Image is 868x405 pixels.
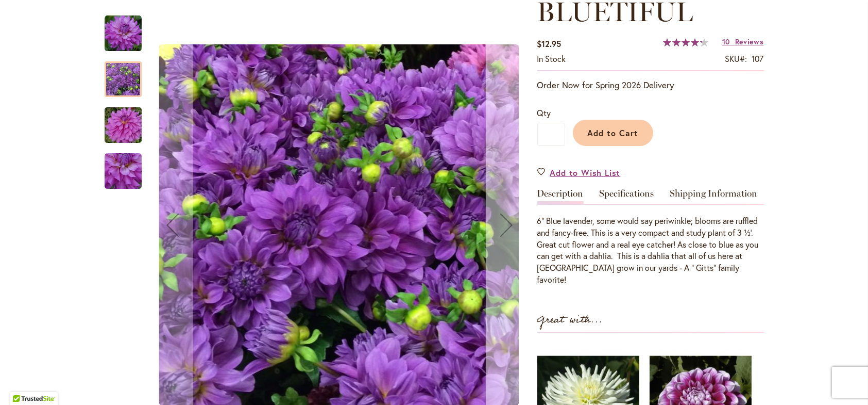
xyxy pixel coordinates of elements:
[537,53,566,65] div: Availability
[537,38,561,49] span: $12.95
[752,53,764,65] div: 107
[537,189,764,286] div: Detailed Product Info
[735,37,764,46] span: Reviews
[663,38,708,46] div: 87%
[537,189,584,204] a: Description
[537,167,621,179] a: Add to Wish List
[105,5,152,51] div: Bluetiful
[722,37,764,46] a: 10 Reviews
[573,120,653,146] button: Add to Cart
[537,53,566,64] span: In stock
[105,51,152,97] div: Bluetiful
[537,107,551,118] span: Qty
[537,79,764,91] p: Order Now for Spring 2026 Delivery
[550,167,621,179] span: Add to Wish List
[537,312,603,329] strong: Great with...
[8,368,37,397] iframe: Launch Accessibility Center
[105,143,142,189] div: Bluetiful
[587,127,638,138] span: Add to Cart
[105,15,142,52] img: Bluetiful
[105,97,152,143] div: Bluetiful
[670,189,758,204] a: Shipping Information
[86,101,160,150] img: Bluetiful
[105,153,142,190] img: Bluetiful
[537,215,764,286] div: 6” Blue lavender, some would say periwinkle; blooms are ruffled and fancy-free. This is a very co...
[725,53,747,64] strong: SKU
[722,37,730,46] span: 10
[600,189,654,204] a: Specifications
